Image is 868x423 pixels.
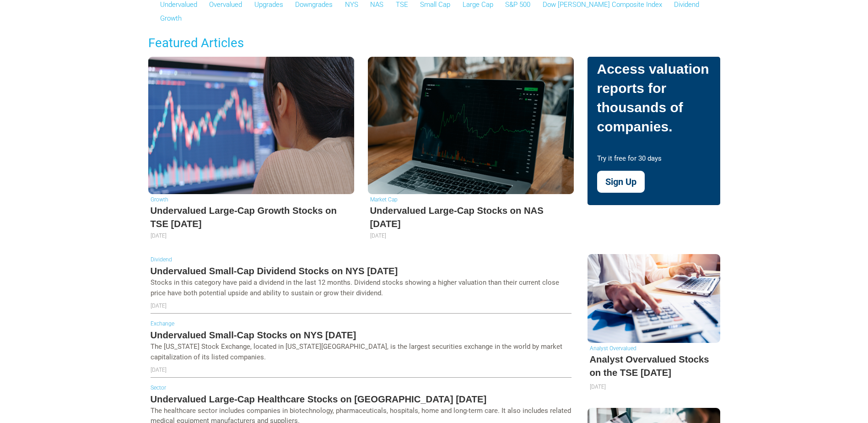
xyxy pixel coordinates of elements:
p: Stocks in this category have paid a dividend in the last 12 months. Dividend stocks showing a hig... [151,277,571,298]
button: Sign Up [597,171,645,193]
a: NAS [370,0,383,9]
a: Upgrades [254,0,283,9]
a: Dividend [674,0,699,9]
p: The [US_STATE] Stock Exchange, located in [US_STATE][GEOGRAPHIC_DATA], is the largest securities ... [151,342,571,362]
h5: Analyst Overvalued Stocks on the TSE [DATE] [590,353,718,379]
h5: Undervalued Small-Cap Dividend Stocks on NYS [DATE] [151,265,571,277]
a: Market Cap [370,196,398,203]
a: NYS [345,0,358,9]
a: Analyst Overvalued [590,345,636,352]
a: Downgrades [295,0,333,9]
img: Undervalued Large-Cap Growth Stocks on TSE August 2025 [148,57,354,194]
h5: Undervalued Large-Cap Healthcare Stocks on [GEOGRAPHIC_DATA] [DATE] [151,393,571,406]
h5: Access valuation reports for thousands of companies. [597,60,711,143]
p: [DATE] [151,366,571,374]
h5: Undervalued Large-Cap Stocks on NAS [DATE] [370,204,571,230]
a: Growth [151,196,168,203]
img: Undervalued Large-Cap Stocks on NAS August 2025 [368,57,574,194]
a: Dow [PERSON_NAME] Composite Index [543,0,662,9]
h5: Undervalued Small-Cap Stocks on NYS [DATE] [151,329,571,342]
a: Growth [160,14,182,22]
a: TSE [396,0,408,9]
a: Overvalued [209,0,242,9]
span: [DATE] [370,233,386,239]
p: [DATE] [151,302,571,310]
a: Exchange [151,320,174,327]
a: Small Cap [420,0,450,9]
h3: Featured Articles [141,34,727,52]
img: Analyst Overvalued Stocks on the TSE August 2025 [588,254,720,342]
a: S&P 500 [505,0,530,9]
small: Try it free for 30 days [597,154,662,169]
p: [DATE] [590,383,718,391]
a: Dividend [151,256,172,263]
a: Undervalued [160,0,197,9]
a: Sector [151,385,166,391]
span: [DATE] [151,233,167,239]
h5: Undervalued Large-Cap Growth Stocks on TSE [DATE] [151,204,352,230]
a: Large Cap [463,0,493,9]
